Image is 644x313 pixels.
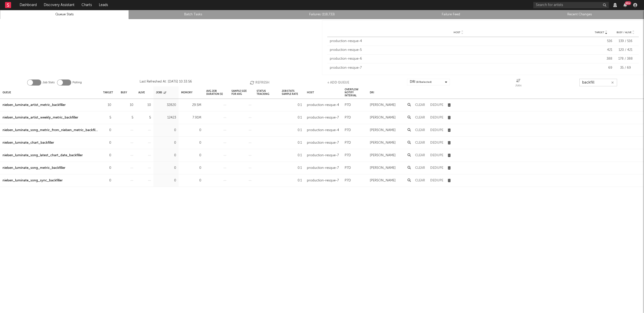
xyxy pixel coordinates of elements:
[623,3,627,7] button: 99+
[282,102,302,108] div: 0.1
[257,87,277,98] div: Status Tracking
[430,103,443,107] button: Dedupe
[330,39,587,44] div: production-resque-4
[250,79,269,86] button: Refresh
[156,127,176,133] div: 0
[156,140,176,146] div: 0
[103,178,111,184] div: 0
[415,116,425,119] button: Clear
[103,152,111,159] div: 0
[415,179,425,182] button: Clear
[282,152,302,159] div: 0.1
[370,127,396,133] div: [PERSON_NAME]
[370,140,396,146] div: [PERSON_NAME]
[370,165,396,171] div: [PERSON_NAME]
[3,115,78,121] div: nielsen_luminate_artist_weekly_metric_backfiller
[307,165,339,171] div: production-resque-7
[415,129,425,132] button: Clear
[345,127,351,133] div: P7D
[156,115,176,121] div: 12423
[103,87,113,98] div: Target
[430,116,443,119] button: Dedupe
[282,115,302,121] div: 0.1
[282,87,302,98] div: Job Stats Sample Rate
[3,127,98,133] a: nielsen_luminate_song_metric_from_nielsen_metric_backfiller
[590,39,612,44] div: 516
[370,115,396,121] div: [PERSON_NAME]
[615,56,636,61] div: 178 / 388
[590,48,612,53] div: 421
[72,80,82,86] label: Polling
[231,87,252,98] div: Sample Size For Avg
[103,102,111,108] div: 10
[410,79,432,85] div: DRI
[103,127,111,133] div: 0
[617,31,632,34] span: Busy / Alive
[121,87,127,98] div: Busy
[345,87,365,98] div: Overflow Notify Interval
[533,2,609,8] input: Search for artists
[345,152,351,159] div: P7D
[138,115,151,121] div: 5
[307,115,339,121] div: production-resque-7
[370,178,396,184] div: [PERSON_NAME]
[307,178,339,184] div: production-resque-7
[515,79,521,88] div: Jobs
[330,48,587,53] div: production-resque-5
[181,115,201,121] div: 7.91M
[389,12,512,18] a: Failure Feed
[330,65,587,70] div: production-resque-7
[327,79,349,86] button: + Add Queue
[282,178,302,184] div: 0.1
[3,102,66,108] a: nielsen_luminate_artist_metric_backfiller
[3,140,54,146] div: nielsen_luminate_chart_backfiller
[282,165,302,171] div: 0.1
[3,178,63,184] a: nielsen_luminate_song_sync_backfiller
[370,87,374,98] div: DRI
[430,179,443,182] button: Dedupe
[138,87,145,98] div: Alive
[282,127,302,133] div: 0.1
[595,31,604,34] span: Target
[454,31,460,34] span: Host
[282,140,302,146] div: 0.1
[415,141,425,144] button: Clear
[430,141,443,144] button: Dedupe
[3,165,65,171] a: nielsen_luminate_song_metric_backfiller
[103,140,111,146] div: 0
[370,152,396,159] div: [PERSON_NAME]
[590,65,612,70] div: 69
[345,140,351,146] div: P7D
[416,79,432,85] span: ( 8 / 8 selected)
[43,80,55,86] label: Job Stats
[345,115,351,121] div: P7D
[415,103,425,107] button: Clear
[307,140,339,146] div: production-resque-7
[415,154,425,157] button: Clear
[181,127,201,133] div: 0
[181,140,201,146] div: 0
[181,165,201,171] div: 0
[181,87,192,98] div: Memory
[103,165,111,171] div: 0
[615,39,636,44] div: 139 / 516
[345,178,351,184] div: P7D
[307,102,339,108] div: production-resque-4
[307,152,339,159] div: production-resque-7
[345,165,351,171] div: P7D
[430,154,443,157] button: Dedupe
[370,102,396,108] div: [PERSON_NAME]
[615,65,636,70] div: 35 / 69
[121,115,133,121] div: 5
[156,102,176,108] div: 32820
[181,102,201,108] div: 29.5M
[181,178,201,184] div: 0
[121,102,133,108] div: 10
[345,102,351,108] div: P7D
[415,166,425,170] button: Clear
[138,102,151,108] div: 10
